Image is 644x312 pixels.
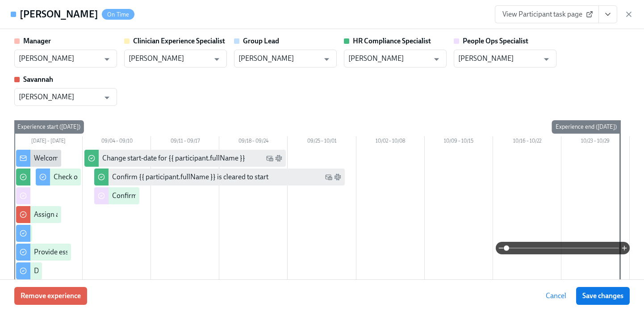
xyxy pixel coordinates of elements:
strong: Savannah [23,75,53,84]
button: Open [210,52,224,66]
span: On Time [102,11,134,18]
div: Experience start ([DATE]) [14,120,84,134]
div: Change start-date for {{ participant.fullName }} [102,153,245,163]
span: Save changes [582,291,623,300]
button: View task page [598,5,617,23]
strong: Clinician Experience Specialist [133,37,225,45]
button: Open [430,52,443,66]
div: [DATE] – [DATE] [14,136,83,148]
div: Assign a Clinician Experience Specialist for {{ participant.fullName }} (start-date {{ participan... [34,210,388,219]
button: Remove experience [14,287,87,305]
div: Do your background check in Checkr [34,266,145,276]
div: 10/16 – 10/22 [493,136,561,148]
div: Experience end ([DATE]) [552,120,620,134]
button: Open [100,91,114,105]
strong: HR Compliance Specialist [353,37,431,45]
span: Cancel [546,291,566,300]
svg: Work Email [325,173,332,181]
h4: [PERSON_NAME] [20,8,98,21]
div: Confirm cleared by People Ops [112,191,206,201]
div: Welcome from the Charlie Health Compliance Team 👋 [34,153,202,163]
svg: Slack [275,155,282,162]
strong: Group Lead [243,37,279,45]
div: 09/11 – 09/17 [151,136,219,148]
div: 09/04 – 09/10 [83,136,151,148]
div: 09/18 – 09/24 [219,136,288,148]
a: View Participant task page [495,5,599,23]
strong: People Ops Specialist [463,37,528,45]
div: 10/23 – 10/29 [561,136,630,148]
button: Open [539,52,553,66]
div: 10/02 – 10/08 [356,136,425,148]
button: Open [320,52,334,66]
span: Remove experience [21,291,81,300]
button: Cancel [539,287,573,305]
span: View Participant task page [502,10,591,19]
div: Check out our recommended laptop specs [54,172,182,182]
div: 10/09 – 10/15 [425,136,493,148]
button: Open [100,52,114,66]
div: Confirm {{ participant.fullName }} is cleared to start [112,172,268,182]
div: 09/25 – 10/01 [288,136,356,148]
strong: Manager [23,37,51,45]
svg: Work Email [266,155,273,162]
button: Save changes [576,287,630,305]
